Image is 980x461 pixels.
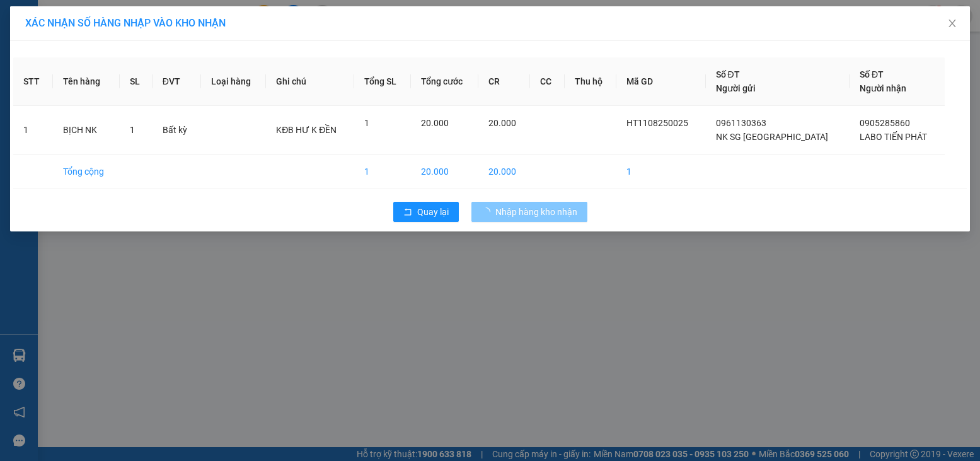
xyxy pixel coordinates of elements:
[860,69,884,79] span: Số ĐT
[935,6,970,42] button: Close
[100,7,173,18] strong: ĐỒNG PHƯỚC
[63,80,132,90] span: VPAS1108250090
[153,106,201,155] td: Bất kỳ
[53,106,119,155] td: BỊCH NK
[478,155,531,189] td: 20.000
[28,91,77,99] span: 13:28:31 [DATE]
[478,57,531,106] th: CR
[860,132,927,142] span: LABO TIẾN PHÁT
[616,57,705,106] th: Mã GD
[4,81,132,89] span: [PERSON_NAME]:
[364,118,369,128] span: 1
[471,202,587,222] button: Nhập hàng kho nhận
[860,118,910,128] span: 0905285860
[25,17,226,29] span: XÁC NHẬN SỐ HÀNG NHẬP VÀO KHO NHẬN
[53,57,119,106] th: Tên hàng
[716,69,740,79] span: Số ĐT
[100,20,170,36] span: Bến xe [GEOGRAPHIC_DATA]
[530,57,564,106] th: CC
[266,57,354,106] th: Ghi chú
[716,83,756,93] span: Người gửi
[417,205,449,219] span: Quay lại
[4,91,77,99] span: In ngày:
[565,57,617,106] th: Thu hộ
[393,202,459,222] button: rollbackQuay lại
[4,8,61,63] img: logo
[100,38,173,54] span: 01 Võ Văn Truyện, KP.1, Phường 2
[100,56,154,64] span: Hotline: 19001152
[354,155,411,189] td: 1
[411,155,478,189] td: 20.000
[276,125,337,135] span: KĐB HƯ K ĐỀN
[403,207,412,218] span: rollback
[120,57,153,106] th: SL
[411,57,478,106] th: Tổng cước
[153,57,201,106] th: ĐVT
[716,118,766,128] span: 0961130363
[130,125,135,135] span: 1
[13,57,53,106] th: STT
[13,106,53,155] td: 1
[716,132,828,142] span: NK SG [GEOGRAPHIC_DATA]
[481,207,495,216] span: loading
[201,57,266,106] th: Loại hàng
[421,118,449,128] span: 20.000
[34,68,154,78] span: -----------------------------------------
[488,118,516,128] span: 20.000
[354,57,411,106] th: Tổng SL
[616,155,705,189] td: 1
[626,118,688,128] span: HT1108250025
[860,83,906,93] span: Người nhận
[947,18,957,28] span: close
[495,205,577,219] span: Nhập hàng kho nhận
[53,155,119,189] td: Tổng cộng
